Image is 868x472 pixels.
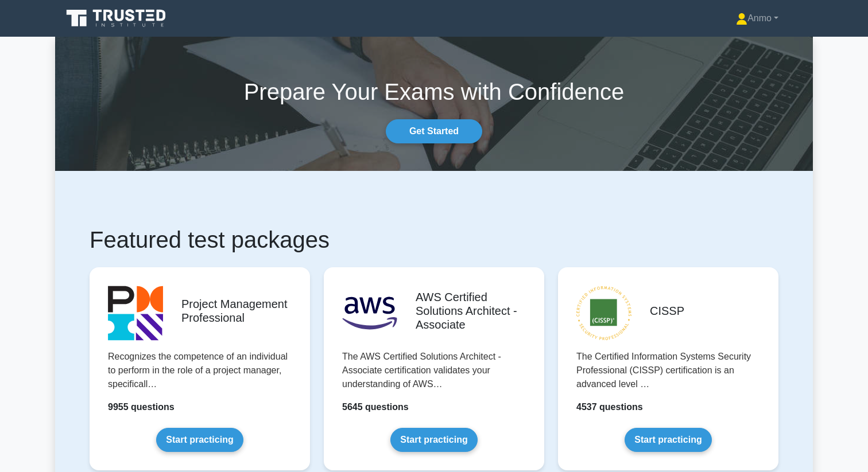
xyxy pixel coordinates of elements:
a: Start practicing [156,428,243,452]
h1: Featured test packages [90,226,778,253]
a: Start practicing [390,428,477,452]
a: Start practicing [625,428,711,452]
h1: Prepare Your Exams with Confidence [55,78,813,106]
a: Get Started [386,119,482,143]
a: Anmo [708,7,806,30]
